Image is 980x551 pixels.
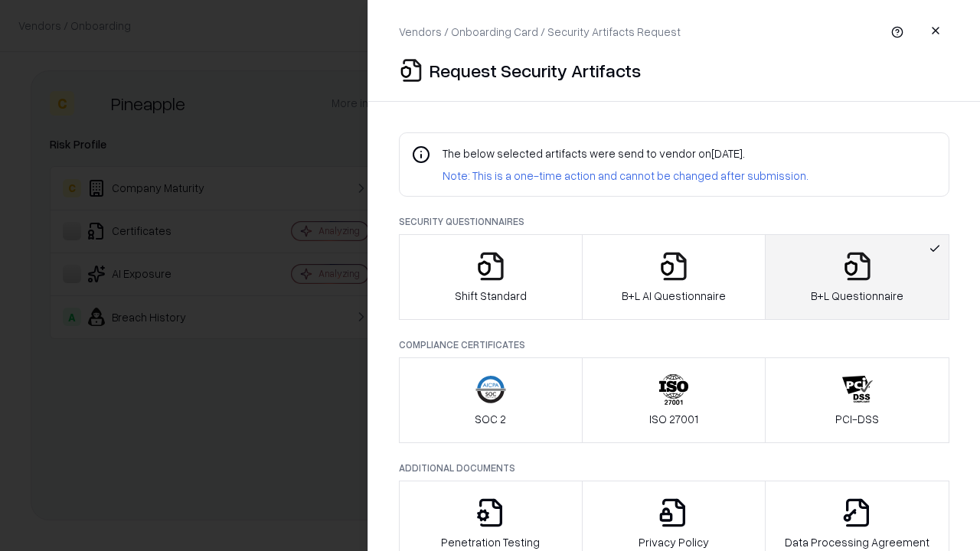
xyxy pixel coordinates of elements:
p: Security Questionnaires [399,215,949,228]
p: SOC 2 [475,411,506,427]
p: ISO 27001 [649,411,698,427]
p: Shift Standard [455,288,527,304]
p: Data Processing Agreement [785,534,929,550]
p: Request Security Artifacts [430,58,641,83]
button: SOC 2 [399,357,583,443]
button: PCI-DSS [765,357,949,443]
p: The below selected artifacts were send to vendor on [DATE] . [443,145,808,161]
p: Note: This is a one-time action and cannot be changed after submission. [443,168,808,184]
p: Penetration Testing [441,534,540,550]
p: B+L AI Questionnaire [622,288,726,304]
button: B+L AI Questionnaire [582,234,766,320]
p: Vendors / Onboarding Card / Security Artifacts Request [399,24,681,40]
p: PCI-DSS [835,411,879,427]
p: Compliance Certificates [399,338,949,351]
p: Additional Documents [399,461,949,474]
button: Shift Standard [399,234,583,320]
p: Privacy Policy [639,534,709,550]
button: ISO 27001 [582,357,766,443]
p: B+L Questionnaire [811,288,903,304]
button: B+L Questionnaire [765,234,949,320]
